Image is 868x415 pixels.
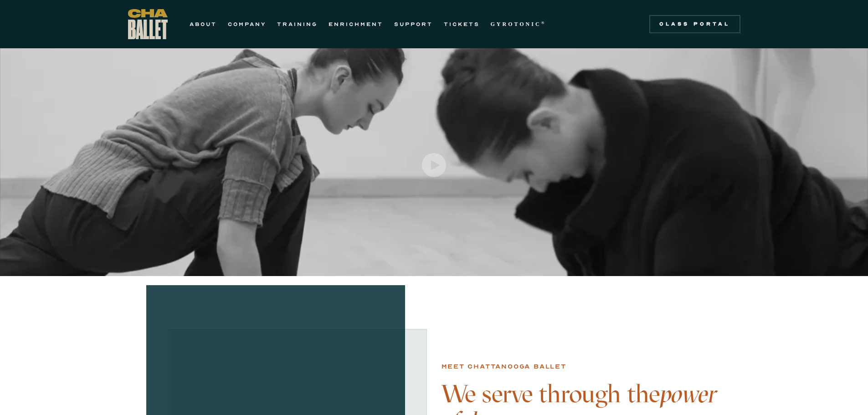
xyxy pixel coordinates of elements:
a: COMPANY [228,19,266,30]
a: SUPPORT [394,19,433,30]
strong: GYROTONIC [491,21,541,27]
a: home [128,9,168,39]
a: TICKETS [444,19,480,30]
div: Class Portal [655,20,735,28]
a: ABOUT [190,19,217,30]
a: Class Portal [649,15,740,33]
div: Meet chattanooga ballet [442,361,566,372]
a: GYROTONIC® [491,19,546,30]
a: TRAINING [277,19,318,30]
sup: ® [541,20,546,25]
a: ENRICHMENT [329,19,383,30]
